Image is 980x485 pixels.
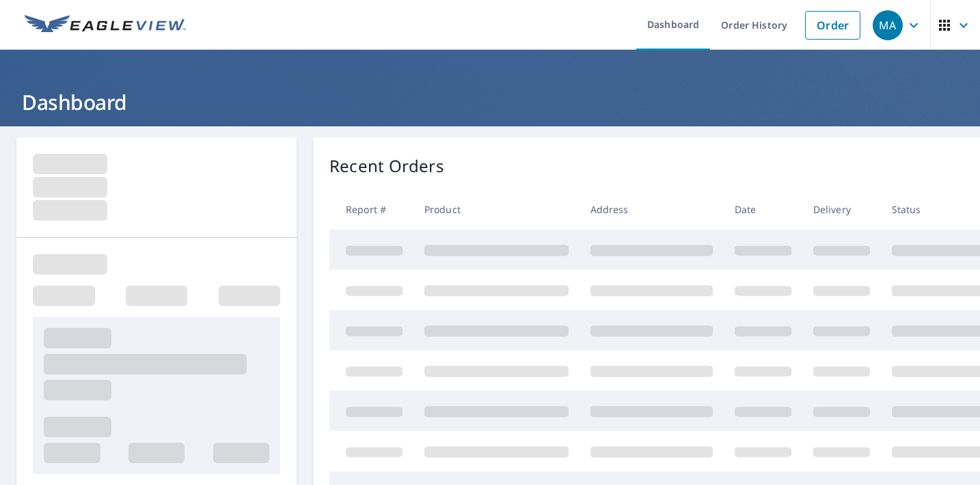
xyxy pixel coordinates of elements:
[580,189,724,230] th: Address
[16,88,964,116] h1: Dashboard
[724,189,802,230] th: Date
[329,189,413,230] th: Report #
[805,11,860,40] a: Order
[329,154,444,178] p: Recent Orders
[802,189,881,230] th: Delivery
[873,10,903,40] div: MA
[25,15,186,36] img: EV Logo
[413,189,580,230] th: Product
